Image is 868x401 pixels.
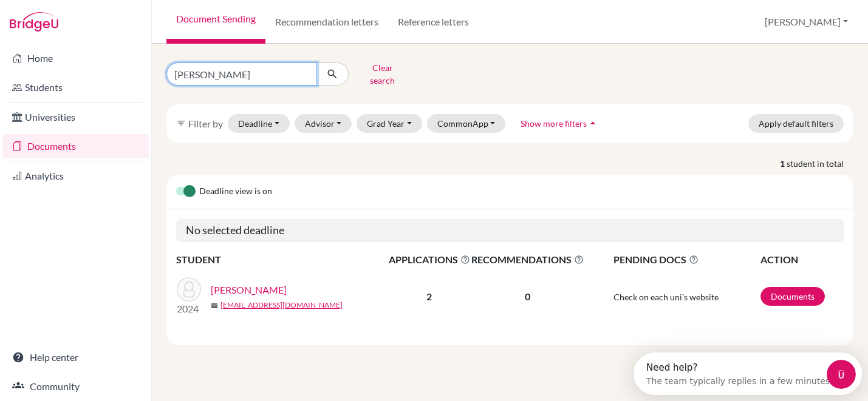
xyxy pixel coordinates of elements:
[211,283,287,297] a: [PERSON_NAME]
[471,289,584,304] p: 0
[177,302,201,316] p: 2024
[176,219,844,242] h5: No selected deadline
[349,58,416,90] button: Clear search
[2,345,149,369] a: Help center
[220,300,343,311] a: [EMAIL_ADDRESS][DOMAIN_NAME]
[13,10,199,20] div: Need help?
[426,291,432,302] b: 2
[613,252,760,267] span: PENDING DOCS
[760,252,844,268] th: ACTION
[188,118,223,129] span: Filter by
[634,352,862,395] iframe: Intercom live chat discovery launcher
[177,277,201,302] img: Perusek, Joseph
[760,287,825,306] a: Documents
[510,114,609,133] button: Show more filtersarrow_drop_up
[2,75,149,99] a: Students
[357,114,422,133] button: Grad Year
[166,62,317,86] input: Find student by name...
[787,157,853,170] span: student in total
[10,12,58,32] img: Bridge-U
[295,114,352,133] button: Advisor
[427,114,506,133] button: CommonApp
[827,360,856,389] iframe: Intercom live chat
[13,20,199,33] div: The team typically replies in a few minutes.
[176,118,186,128] i: filter_list
[211,302,218,309] span: mail
[780,157,787,170] strong: 1
[2,105,149,129] a: Universities
[521,118,587,129] span: Show more filters
[228,114,290,133] button: Deadline
[389,252,470,267] span: APPLICATIONS
[587,117,599,129] i: arrow_drop_up
[471,252,584,267] span: RECOMMENDATIONS
[613,292,719,302] span: Check on each uni's website
[2,374,149,399] a: Community
[759,10,853,33] button: [PERSON_NAME]
[5,5,235,38] div: Open Intercom Messenger
[199,184,272,199] span: Deadline view is on
[2,46,149,70] a: Home
[748,114,844,133] button: Apply default filters
[2,134,149,158] a: Documents
[176,252,388,268] th: STUDENT
[2,164,149,188] a: Analytics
